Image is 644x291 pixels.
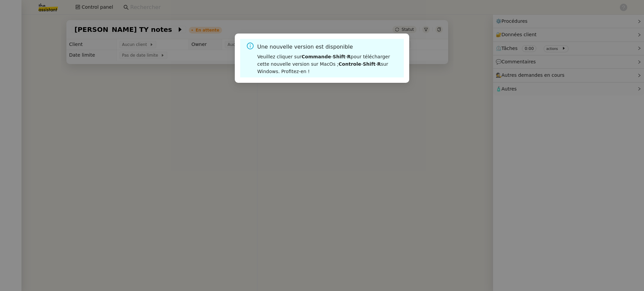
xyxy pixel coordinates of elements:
b: Controle [338,61,361,67]
span: Veuillez cliquer sur - - pour télécharger cette nouvelle version sur MacOs ; - - sur Windows. Pro... [257,54,390,74]
b: R [377,61,381,67]
b: Shift [333,54,345,59]
span: Une nouvelle version est disponible [257,43,399,52]
b: R [347,54,351,59]
b: Shift [363,61,376,67]
b: Commande [302,54,331,59]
